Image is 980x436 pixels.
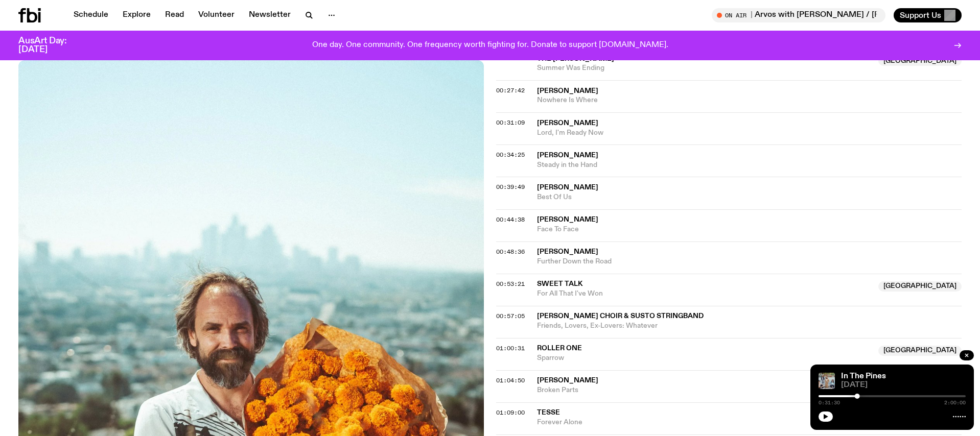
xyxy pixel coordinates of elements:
[537,225,962,234] span: Face To Face
[496,280,525,288] span: 00:53:21
[67,8,114,22] a: Schedule
[496,151,525,159] span: 00:34:25
[496,410,525,416] button: 01:09:00
[537,248,598,255] span: [PERSON_NAME]
[496,249,525,255] button: 00:48:36
[537,184,598,191] span: [PERSON_NAME]
[496,313,525,319] button: 00:57:05
[537,216,598,223] span: [PERSON_NAME]
[496,184,525,190] button: 00:39:49
[496,378,525,383] button: 01:04:50
[537,55,614,62] span: The [PERSON_NAME]
[496,248,525,256] span: 00:48:36
[243,8,297,22] a: Newsletter
[537,377,598,384] span: [PERSON_NAME]
[496,408,525,417] span: 01:09:00
[537,257,962,267] span: Further Down the Road
[537,160,962,170] span: Steady in the Hand
[537,289,872,299] span: For All That I've Won
[496,88,525,93] button: 00:27:42
[496,56,525,61] button: 00:23:58
[878,281,962,292] span: [GEOGRAPHIC_DATA]
[537,345,582,352] span: Roller One
[878,346,962,356] span: [GEOGRAPHIC_DATA]
[944,400,966,405] span: 2:00:00
[496,312,525,320] span: 00:57:05
[496,215,525,224] span: 00:44:38
[537,95,962,105] span: Nowhere Is Where
[537,385,962,395] span: Broken Parts
[537,128,962,138] span: Lord, I'm Ready Now
[116,8,157,22] a: Explore
[496,86,525,94] span: 00:27:42
[894,8,962,22] button: Support Us
[900,11,941,20] span: Support Us
[496,118,525,127] span: 00:31:09
[192,8,241,22] a: Volunteer
[537,280,582,287] span: Sweet Talk
[841,381,966,389] span: [DATE]
[878,56,962,66] span: [GEOGRAPHIC_DATA]
[712,8,885,22] button: On Air[DATE] Arvos with [PERSON_NAME] / [PERSON_NAME] interview with [PERSON_NAME]
[537,312,704,320] span: [PERSON_NAME] Choir & Susto Stringband
[496,183,525,191] span: 00:39:49
[18,37,84,54] h3: AusArt Day: [DATE]
[537,192,962,202] span: Best Of Us
[841,372,886,380] a: In The Pines
[537,321,962,331] span: Friends, Lovers, Ex-Lovers: Whatever
[496,376,525,384] span: 01:04:50
[537,353,872,363] span: Sparrow
[537,63,872,73] span: Summer Was Ending
[312,41,668,50] p: One day. One community. One frequency worth fighting for. Donate to support [DOMAIN_NAME].
[496,344,525,352] span: 01:00:31
[496,281,525,287] button: 00:53:21
[496,152,525,158] button: 00:34:25
[537,119,598,127] span: [PERSON_NAME]
[537,409,560,416] span: Tesse
[537,418,872,427] span: Forever Alone
[496,120,525,126] button: 00:31:09
[537,87,598,94] span: [PERSON_NAME]
[537,152,598,159] span: [PERSON_NAME]
[819,400,840,405] span: 0:31:30
[159,8,190,22] a: Read
[496,217,525,223] button: 00:44:38
[496,346,525,351] button: 01:00:31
